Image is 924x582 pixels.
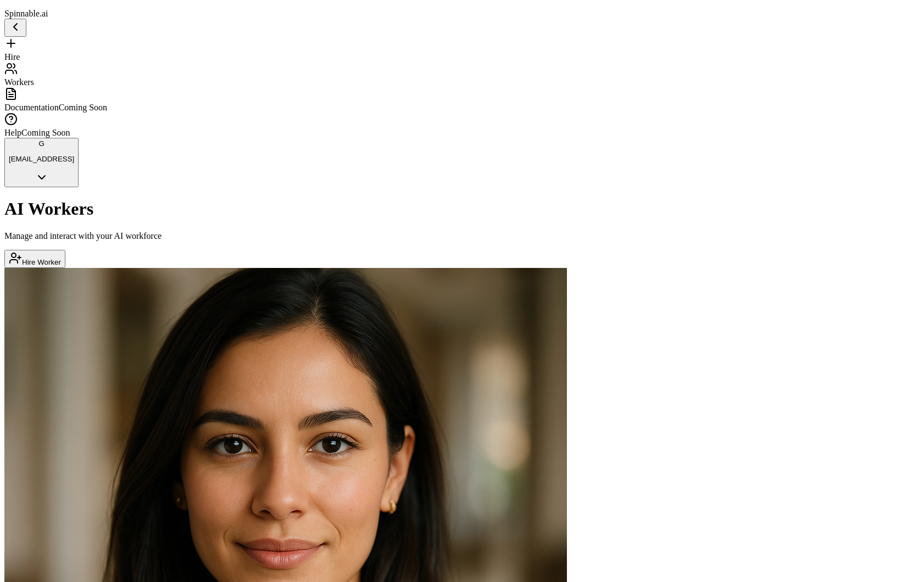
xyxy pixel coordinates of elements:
span: .ai [40,9,48,18]
p: Manage and interact with your AI workforce [4,231,920,241]
span: Hire [4,52,20,61]
a: Hire Worker [4,257,65,266]
button: G[EMAIL_ADDRESS] [4,138,79,187]
span: Help [4,128,21,137]
span: Documentation [4,103,59,112]
span: Workers [4,77,34,87]
span: Spinnable [4,9,48,18]
span: Coming Soon [21,128,70,137]
span: G [38,139,44,148]
span: Coming Soon [59,103,107,112]
h1: AI Workers [4,199,920,219]
button: Hire Worker [4,250,65,268]
p: [EMAIL_ADDRESS] [9,155,74,163]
